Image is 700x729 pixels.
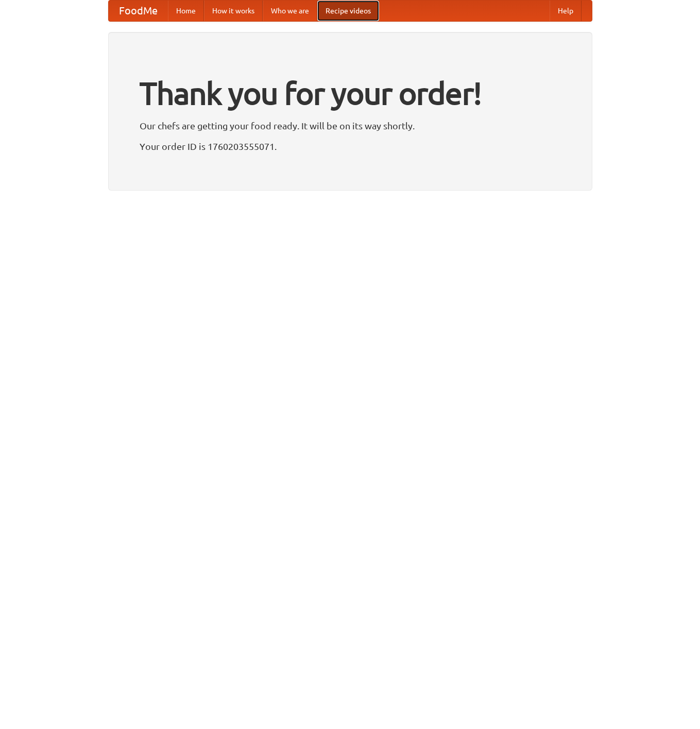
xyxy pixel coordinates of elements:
[204,1,263,21] a: How it works
[140,118,561,133] p: Our chefs are getting your food ready. It will be on its way shortly.
[140,139,561,154] p: Your order ID is 1760203555071.
[109,1,168,21] a: FoodMe
[140,69,561,118] h1: Thank you for your order!
[263,1,317,21] a: Who we are
[168,1,204,21] a: Home
[317,1,379,21] a: Recipe videos
[550,1,582,21] a: Help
